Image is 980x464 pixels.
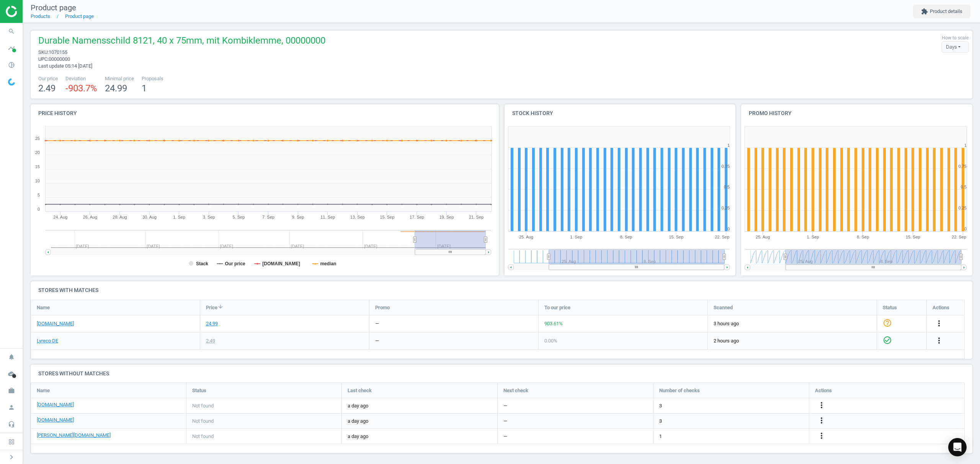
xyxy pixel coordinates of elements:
text: 0 [964,227,967,231]
tspan: Our price [225,261,245,266]
text: 10 [35,178,40,183]
tspan: 21. Sep [469,215,483,219]
span: Number of checks [659,387,700,394]
i: more_vert [934,319,944,328]
span: 1 [659,433,662,440]
div: Days [942,41,969,53]
span: 3 [659,402,662,409]
span: 1070155 [49,49,67,55]
span: 0.00 % [544,338,557,344]
button: chevron_right [2,452,21,462]
label: How to scale [942,35,969,41]
tspan: 7. Sep [262,215,274,219]
tspan: 8. Sep [857,235,869,239]
text: 25 [35,136,40,141]
span: Next check [503,387,528,394]
a: Lyreco DE [37,337,58,344]
span: Proposals [142,75,163,82]
span: Not found [192,433,214,440]
tspan: 15. Sep [906,235,920,239]
span: Not found [192,402,214,409]
img: ajHJNr6hYgQAAAAASUVORK5CYII= [6,6,60,17]
tspan: 13. Sep [350,215,365,219]
a: [DOMAIN_NAME] [37,320,74,327]
span: sku : [38,49,49,55]
span: Last check [348,387,372,394]
i: search [4,24,19,39]
h4: Price history [31,104,499,122]
span: 1 [142,83,147,94]
span: a day ago [348,418,492,425]
span: — [503,418,507,425]
i: person [4,400,19,415]
i: chevron_right [7,453,16,462]
text: 0.5 [961,185,967,189]
text: 0.25 [959,206,967,210]
i: more_vert [817,432,826,441]
tspan: 15. Sep [380,215,394,219]
i: headset_mic [4,417,19,432]
button: extensionProduct details [913,5,970,18]
text: 0.75 [722,164,730,169]
span: Status [192,387,206,394]
span: Not found [192,418,214,425]
tspan: 25. Aug [756,235,770,239]
span: Deviation [65,75,97,82]
span: — [503,433,507,440]
img: wGWNvw8QSZomAAAAABJRU5ErkJggg== [8,78,15,86]
tspan: 22. Sep [715,235,730,239]
text: 1 [727,143,730,148]
div: — [375,337,379,344]
text: 15 [35,164,40,169]
text: 0.25 [722,206,730,210]
i: more_vert [817,416,826,425]
span: Durable Namensschild 8121, 40 x 75mm, mit Kombiklemme, 00000000 [38,34,325,49]
i: check_circle_outline [883,335,892,344]
div: 2.49 [206,337,215,344]
tspan: 25. Aug [519,235,533,239]
span: Product page [31,3,76,12]
tspan: 15. Sep [669,235,683,239]
span: Last update 05:14 [DATE] [38,63,92,69]
tspan: 22. Sep [952,235,966,239]
tspan: 19. Sep [439,215,454,219]
span: 24.99 [105,83,127,94]
span: Our price [38,75,58,82]
span: 00000000 [49,56,70,62]
i: extension [921,8,928,15]
button: more_vert [817,432,826,441]
a: Products [31,13,50,19]
tspan: Stack [196,261,208,266]
tspan: 28. Aug [113,215,127,219]
tspan: 26. Aug [83,215,97,219]
a: [DOMAIN_NAME] [37,401,74,408]
tspan: 3. Sep [203,215,215,219]
text: 1 [964,143,967,148]
a: Product page [65,13,94,19]
text: 5 [38,193,40,197]
span: 2 hours ago [714,337,871,344]
i: notifications [4,350,19,364]
i: more_vert [817,401,826,410]
button: more_vert [934,336,944,346]
i: timeline [4,41,19,55]
i: work [4,383,19,398]
span: a day ago [348,433,492,440]
span: Actions [933,304,949,311]
span: Actions [815,387,832,394]
button: more_vert [817,401,826,411]
span: Status [883,304,897,311]
span: Name [37,304,50,311]
span: Scanned [714,304,733,311]
span: — [503,402,507,409]
tspan: 5. Sep [232,215,245,219]
span: upc : [38,56,49,62]
tspan: 1. Sep [807,235,819,239]
span: a day ago [348,402,492,409]
span: 3 hours ago [714,320,871,327]
text: 20 [35,150,40,155]
span: Price [206,304,217,311]
span: Minimal price [105,75,134,82]
div: — [375,320,379,327]
span: Name [37,387,50,394]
